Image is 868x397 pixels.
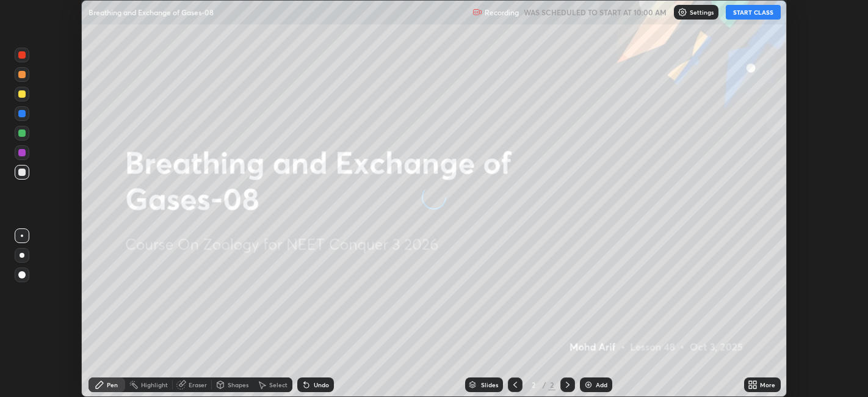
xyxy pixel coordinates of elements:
div: Highlight [141,382,168,388]
img: class-settings-icons [678,7,687,17]
p: Recording [485,8,519,17]
h5: WAS SCHEDULED TO START AT 10:00 AM [524,7,667,18]
div: Select [269,382,288,388]
div: Shapes [228,382,248,388]
button: START CLASS [726,5,781,20]
p: Breathing and Exchange of Gases-08 [89,7,214,17]
p: Settings [690,9,714,15]
div: 2 [548,379,555,390]
img: recording.375f2c34.svg [472,7,482,17]
div: Add [596,382,607,388]
div: Pen [107,382,118,388]
div: 2 [527,381,540,388]
div: / [542,381,546,388]
div: Eraser [189,382,207,388]
img: add-slide-button [584,380,593,390]
div: Slides [481,382,498,388]
div: More [760,382,775,388]
div: Undo [314,382,329,388]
